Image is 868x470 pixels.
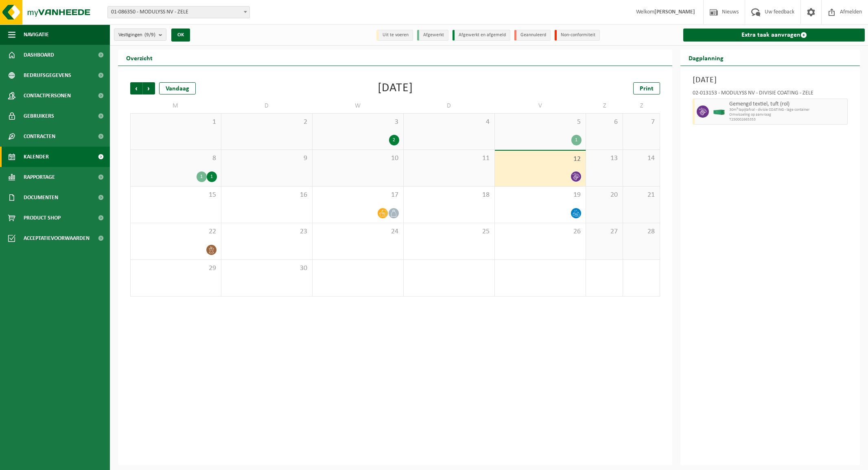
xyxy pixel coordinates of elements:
[623,99,660,113] td: Z
[627,191,656,200] span: 21
[225,191,308,200] span: 16
[693,74,848,86] h3: [DATE]
[225,227,308,236] span: 23
[590,154,619,163] span: 13
[586,99,623,113] td: Z
[408,227,490,236] span: 25
[590,191,619,200] span: 20
[135,191,217,200] span: 15
[225,154,308,163] span: 9
[171,29,190,42] button: OK
[118,50,161,66] h2: Overzicht
[317,154,399,163] span: 10
[640,86,654,92] span: Print
[729,101,845,108] span: Gemengd textiel, tuft (rol)
[627,227,656,236] span: 28
[627,154,656,163] span: 14
[627,118,656,127] span: 7
[499,155,582,164] span: 12
[417,30,448,41] li: Afgewerkt
[135,154,217,163] span: 8
[555,30,600,41] li: Non-conformiteit
[135,227,217,236] span: 22
[225,118,308,127] span: 2
[24,86,71,106] span: Contactpersonen
[514,30,551,41] li: Geannuleerd
[24,208,61,228] span: Product Shop
[114,29,166,41] button: Vestigingen(9/9)
[404,99,495,113] td: D
[499,118,582,127] span: 5
[453,30,510,41] li: Afgewerkt en afgemeld
[499,191,582,200] span: 19
[590,227,619,236] span: 27
[683,29,865,42] a: Extra taak aanvragen
[495,99,586,113] td: V
[571,135,582,145] div: 1
[729,117,845,122] span: T250002665353
[4,452,136,470] iframe: chat widget
[24,45,54,65] span: Dashboard
[389,135,399,145] div: 2
[197,171,207,182] div: 1
[654,9,695,15] strong: [PERSON_NAME]
[499,227,582,236] span: 26
[376,30,413,41] li: Uit te voeren
[408,154,490,163] span: 11
[221,99,313,113] td: D
[135,264,217,273] span: 29
[118,29,155,41] span: Vestigingen
[24,126,55,147] span: Contracten
[693,90,848,99] div: 02-013153 - MODULYSS NV - DIVISIE COATING - ZELE
[24,228,90,248] span: Acceptatievoorwaarden
[24,187,58,208] span: Documenten
[317,118,399,127] span: 3
[159,82,196,94] div: Vandaag
[317,191,399,200] span: 17
[680,50,732,66] h2: Dagplanning
[24,106,54,126] span: Gebruikers
[135,118,217,127] span: 1
[143,82,155,94] span: Volgende
[107,6,250,18] span: 01-086350 - MODULYSS NV - ZELE
[317,227,399,236] span: 24
[207,171,217,182] div: 1
[130,99,221,113] td: M
[24,65,71,86] span: Bedrijfsgegevens
[144,32,155,37] count: (9/9)
[729,112,845,117] span: Omwisseling op aanvraag
[408,191,490,200] span: 18
[713,109,725,115] img: HK-XC-30-GN-00
[24,24,49,45] span: Navigatie
[408,118,490,127] span: 4
[130,82,142,94] span: Vorige
[24,167,55,187] span: Rapportage
[225,264,308,273] span: 30
[633,82,660,94] a: Print
[729,108,845,112] span: 30m³ tapijtafval - divisie COATING - lage container
[590,118,619,127] span: 6
[313,99,404,113] td: W
[108,7,249,18] span: 01-086350 - MODULYSS NV - ZELE
[24,147,49,167] span: Kalender
[378,82,413,94] div: [DATE]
